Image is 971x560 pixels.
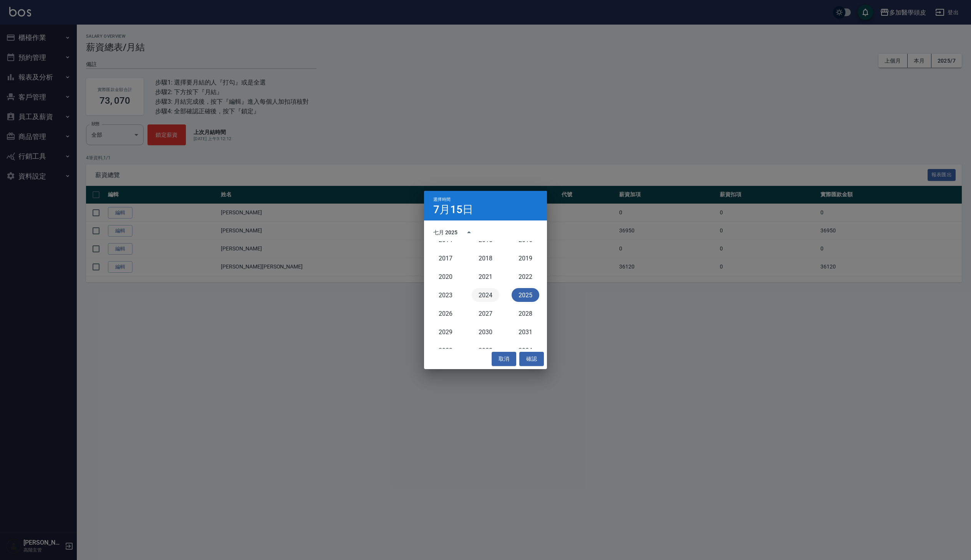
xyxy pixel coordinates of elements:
button: 2034 [512,343,539,357]
button: 2022 [512,270,539,283]
button: 2023 [432,288,459,302]
button: 2020 [432,270,459,283]
span: 選擇時間 [433,197,451,202]
button: 確認 [519,352,544,366]
button: 2032 [432,343,459,357]
button: 2026 [432,307,459,320]
button: 2017 [432,251,459,265]
button: 2021 [472,270,499,283]
button: 2024 [472,288,499,302]
button: 2025 [512,288,539,302]
button: 取消 [492,352,516,366]
button: 2029 [432,325,459,339]
div: 七月 2025 [433,229,457,237]
button: 2027 [472,307,499,320]
button: 2018 [472,251,499,265]
button: 2033 [472,343,499,357]
button: 2030 [472,325,499,339]
button: 2031 [512,325,539,339]
button: year view is open, switch to calendar view [460,223,478,242]
button: 2028 [512,307,539,320]
button: 2019 [512,251,539,265]
h4: 7月15日 [433,205,473,214]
